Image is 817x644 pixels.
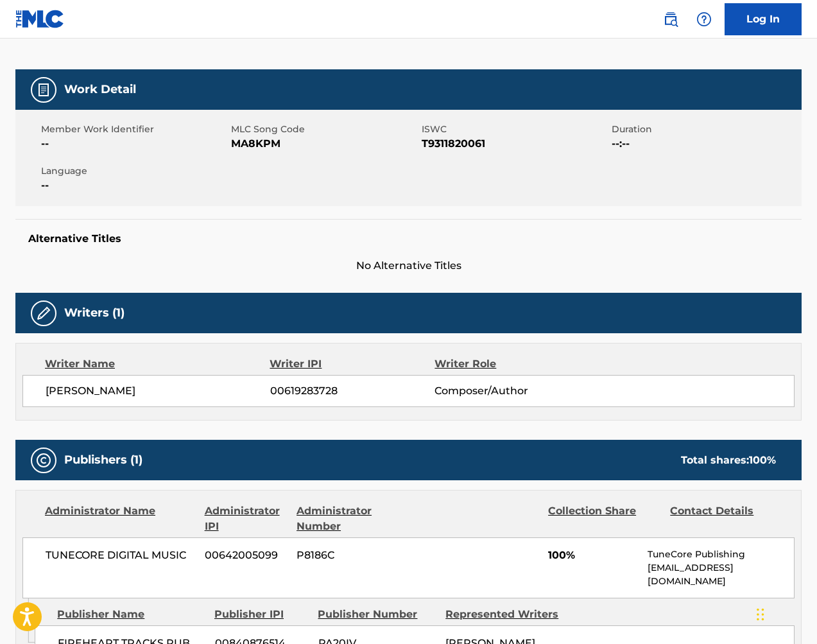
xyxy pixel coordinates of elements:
p: TuneCore Publishing [648,548,794,561]
span: P8186C [297,548,409,563]
div: Administrator Number [297,503,409,534]
div: Represented Writers [445,607,563,622]
span: [PERSON_NAME] [46,383,270,399]
div: Drag [757,595,764,634]
span: Member Work Identifier [41,123,228,136]
span: No Alternative Titles [15,258,802,274]
span: Duration [612,123,798,136]
span: -- [41,136,228,152]
img: MLC Logo [15,10,65,28]
a: Log In [725,3,802,35]
div: Writer Role [434,356,585,372]
h5: Writers (1) [64,306,125,320]
p: [EMAIL_ADDRESS][DOMAIN_NAME] [648,561,794,588]
div: Total shares: [681,453,776,468]
div: Writer Name [45,356,270,372]
div: Publisher Number [318,607,436,622]
img: search [663,12,678,27]
span: MA8KPM [231,136,418,152]
span: 00642005099 [205,548,287,563]
img: Publishers [36,453,51,468]
img: Work Detail [36,82,51,98]
div: Publisher IPI [214,607,308,622]
span: ISWC [422,123,608,136]
span: T9311820061 [422,136,608,152]
img: help [696,12,712,27]
span: Language [41,164,228,178]
span: 100% [548,548,638,563]
span: 100 % [749,454,776,466]
img: Writers [36,306,51,321]
div: Publisher Name [57,607,205,622]
span: --:-- [612,136,798,152]
div: Collection Share [548,503,660,534]
span: MLC Song Code [231,123,418,136]
div: Contact Details [670,503,782,534]
div: Administrator IPI [205,503,287,534]
h5: Publishers (1) [64,453,142,467]
iframe: Chat Widget [753,582,817,644]
div: Help [691,6,717,32]
span: TUNECORE DIGITAL MUSIC [46,548,195,563]
h5: Work Detail [64,82,136,97]
a: Public Search [658,6,684,32]
span: 00619283728 [270,383,435,399]
div: Administrator Name [45,503,195,534]
h5: Alternative Titles [28,232,789,245]
span: -- [41,178,228,193]
div: Writer IPI [270,356,434,372]
span: Composer/Author [434,383,584,399]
